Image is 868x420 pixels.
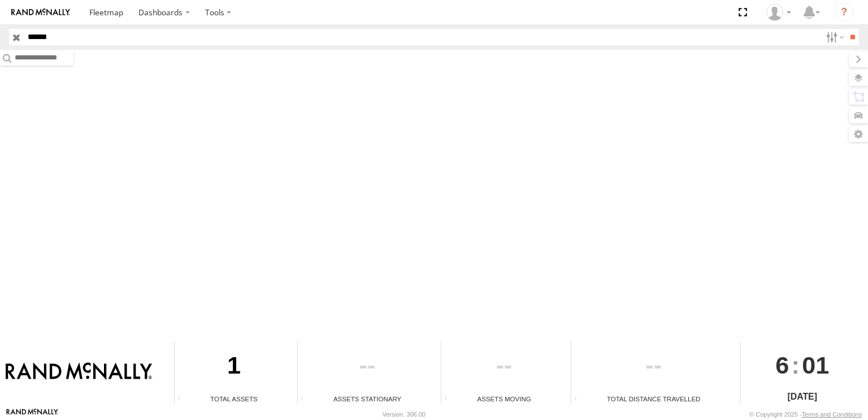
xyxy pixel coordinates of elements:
div: Total number of Enabled Assets [175,395,192,404]
a: Terms and Conditions [802,411,862,418]
img: rand-logo.svg [11,8,70,16]
i: ? [835,3,853,22]
label: Search Filter Options [822,29,846,45]
label: Map Settings [849,126,868,142]
img: Rand McNally [6,362,152,382]
a: Visit our Website [6,409,58,420]
div: Total Assets [175,394,293,404]
div: Assets Moving [441,394,566,404]
div: Jose Goitia [762,4,795,21]
div: [DATE] [741,390,864,404]
div: Total number of assets current in transit. [441,395,458,404]
div: Assets Stationary [298,394,437,404]
div: Total number of assets current stationary. [298,395,315,404]
div: Version: 306.00 [383,411,426,418]
div: Total Distance Travelled [571,394,736,404]
div: 1 [175,341,293,394]
div: : [741,341,864,389]
div: Total distance travelled by all assets within specified date range and applied filters [571,395,588,404]
span: 01 [802,341,829,389]
span: 6 [775,341,789,389]
div: © Copyright 2025 - [749,411,862,418]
